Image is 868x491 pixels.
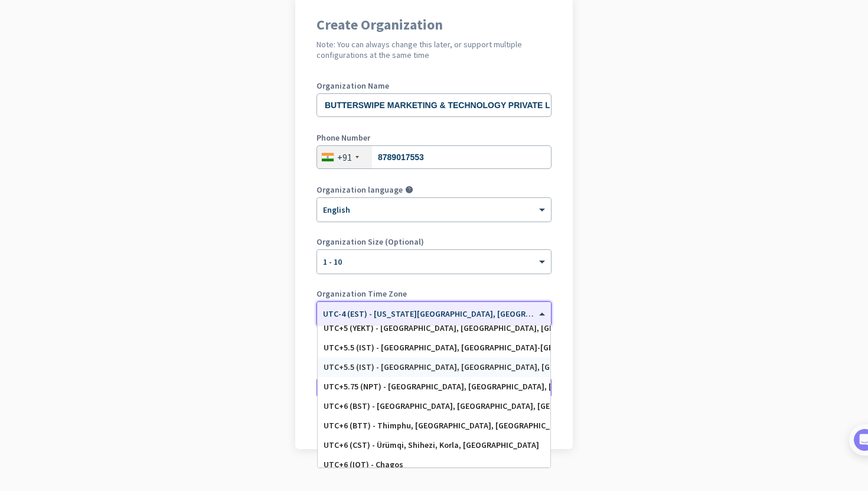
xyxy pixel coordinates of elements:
input: 74104 10123 [316,145,552,169]
i: help [405,186,413,194]
h1: Create Organization [316,18,552,32]
div: +91 [337,151,352,163]
h2: Note: You can always change this later, or support multiple configurations at the same time [316,39,552,60]
label: Organization Size (Optional) [316,238,552,246]
div: UTC+5 (YEKT) - [GEOGRAPHIC_DATA], [GEOGRAPHIC_DATA], [GEOGRAPHIC_DATA], [GEOGRAPHIC_DATA] [324,323,544,333]
div: UTC+6 (BST) - [GEOGRAPHIC_DATA], [GEOGRAPHIC_DATA], [GEOGRAPHIC_DATA], [GEOGRAPHIC_DATA] [324,401,544,411]
div: UTC+5.75 (NPT) - [GEOGRAPHIC_DATA], [GEOGRAPHIC_DATA], [GEOGRAPHIC_DATA], [GEOGRAPHIC_DATA] [324,382,544,392]
div: Go back [316,420,552,428]
div: Options List [318,326,550,467]
div: UTC+5.5 (IST) - [GEOGRAPHIC_DATA], [GEOGRAPHIC_DATA], [GEOGRAPHIC_DATA], [GEOGRAPHIC_DATA] [324,362,544,372]
div: UTC+6 (BTT) - Thimphu, [GEOGRAPHIC_DATA], [GEOGRAPHIC_DATA], [GEOGRAPHIC_DATA] [324,421,544,431]
label: Phone Number [316,134,552,142]
button: Create Organization [316,377,552,398]
div: UTC+6 (IOT) - Chagos [324,460,544,470]
input: What is the name of your organization? [316,93,552,117]
div: UTC+6 (CST) - Ürümqi, Shihezi, Korla, [GEOGRAPHIC_DATA] [324,440,544,450]
label: Organization Name [316,82,552,90]
label: Organization Time Zone [316,290,552,298]
label: Organization language [316,186,403,194]
div: UTC+5.5 (IST) - [GEOGRAPHIC_DATA], [GEOGRAPHIC_DATA]-[GEOGRAPHIC_DATA], [GEOGRAPHIC_DATA], [GEOGR... [324,343,544,353]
